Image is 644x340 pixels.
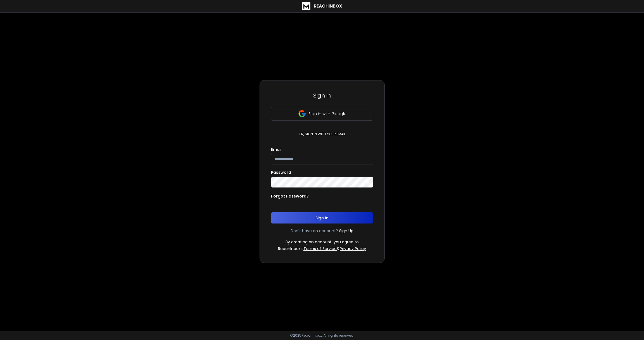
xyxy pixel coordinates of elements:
[271,193,309,199] p: Forgot Password?
[271,170,291,174] label: Password
[271,148,282,151] label: Email
[339,228,353,234] a: Sign Up
[302,2,342,10] a: ReachInbox
[314,3,342,9] h1: ReachInbox
[271,92,373,99] h3: Sign In
[286,239,359,245] p: By creating an account, you agree to
[271,212,373,224] button: Sign In
[290,333,354,338] p: © 2025 Reachinbox. All rights reserved.
[296,132,348,136] p: or, sign in with your email
[308,111,346,116] p: Sign in with Google
[271,107,373,121] button: Sign in with Google
[278,246,366,251] p: ReachInbox's &
[303,246,337,251] a: Terms of Service
[291,228,338,234] p: Don't have an account?
[302,2,310,10] img: logo
[340,246,366,251] a: Privacy Policy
